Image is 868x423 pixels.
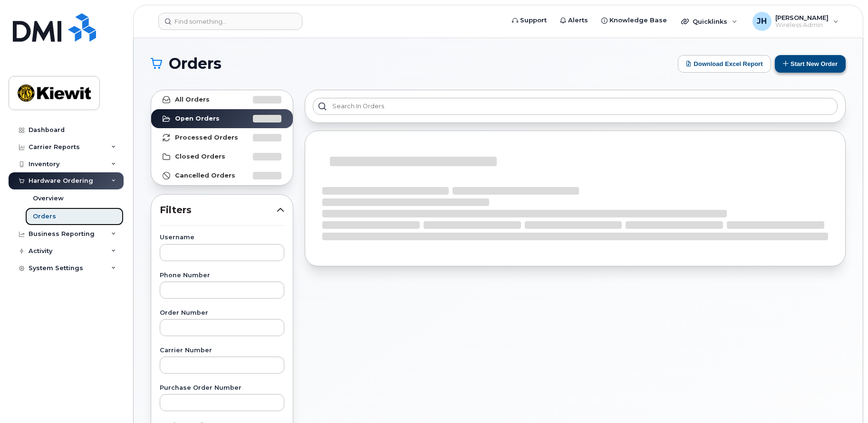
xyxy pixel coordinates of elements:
input: Search in orders [313,98,838,115]
span: Orders [169,56,222,71]
span: Filters [160,203,277,217]
strong: All Orders [175,96,210,103]
label: Username [160,235,284,241]
button: Start New Order [775,55,846,73]
label: Purchase Order Number [160,385,284,391]
label: Phone Number [160,273,284,279]
a: Cancelled Orders [151,166,293,185]
a: Processed Orders [151,128,293,147]
label: Order Number [160,310,284,316]
a: Closed Orders [151,147,293,166]
iframe: Messenger Launcher [827,382,861,416]
strong: Open Orders [175,115,220,122]
a: Open Orders [151,109,293,128]
strong: Closed Orders [175,153,225,160]
button: Download Excel Report [678,55,771,73]
a: All Orders [151,90,293,109]
label: Carrier Number [160,348,284,354]
strong: Processed Orders [175,134,238,141]
strong: Cancelled Orders [175,172,235,179]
